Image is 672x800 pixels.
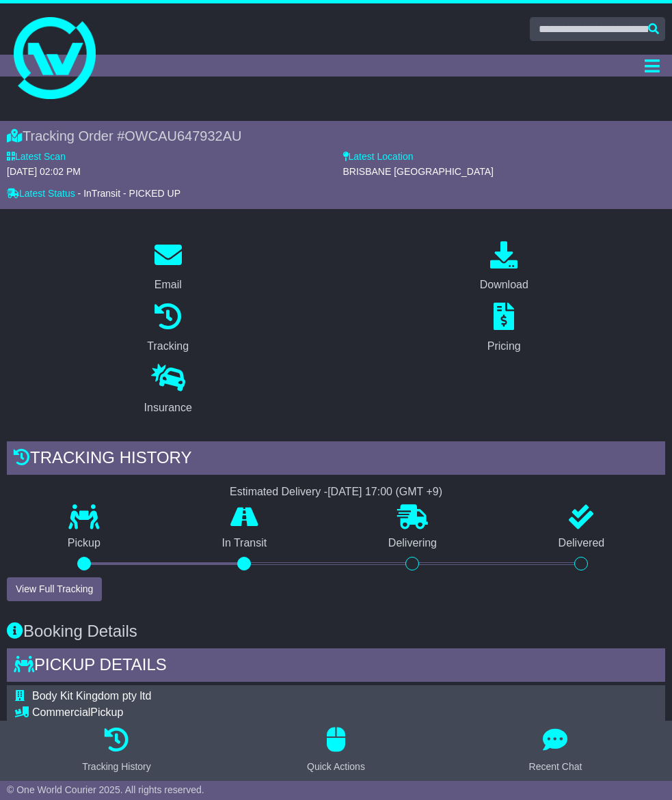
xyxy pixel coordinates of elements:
span: OWCAU647932AU [124,128,241,143]
div: Insurance [144,400,192,416]
div: Recent Chat [529,760,582,774]
label: Latest Scan [7,151,66,163]
label: Latest Status [7,188,75,199]
p: Pickup [7,536,161,549]
div: Email [154,277,182,293]
span: InTransit - PICKED UP [83,188,180,199]
div: Pickup [32,706,266,719]
span: [DATE] 02:02 PM [7,166,81,177]
span: © One World Courier 2025. All rights reserved. [7,784,204,795]
div: Estimated Delivery - [7,485,665,498]
div: Tracking History [82,760,151,774]
a: Email [146,236,191,298]
div: [DATE] 17:00 (GMT +9) [327,485,442,498]
button: View Full Tracking [7,577,102,601]
div: Quick Actions [307,760,365,774]
a: Insurance [135,359,201,421]
span: Commercial [32,706,90,718]
a: Download [471,236,537,298]
div: Tracking Order # [7,128,665,144]
a: Tracking [138,298,198,359]
button: Tracking History [74,728,159,774]
span: BRISBANE [GEOGRAPHIC_DATA] [343,166,494,177]
button: Quick Actions [299,728,373,774]
div: Tracking [147,338,189,355]
a: Pricing [479,298,530,359]
button: Toggle navigation [639,55,665,77]
div: Pickup Details [7,648,665,685]
span: - [78,188,81,199]
p: Delivering [327,536,498,549]
div: Download [480,277,528,293]
p: Delivered [498,536,665,549]
div: Tracking history [7,441,665,478]
button: Recent Chat [521,728,591,774]
label: Latest Location [343,151,414,163]
div: Pricing [487,338,521,355]
h3: Booking Details [7,622,665,640]
p: In Transit [161,536,327,549]
span: Body Kit Kingdom pty ltd [32,690,151,702]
